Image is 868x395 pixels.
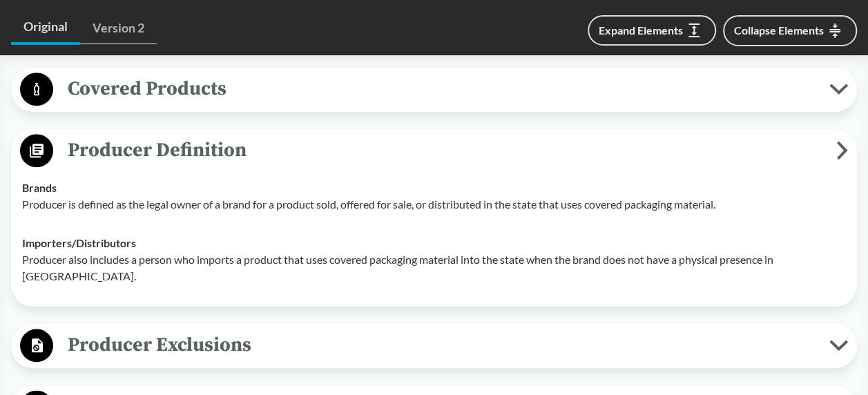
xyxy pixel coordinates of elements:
button: Covered Products [16,72,852,107]
span: Covered Products [53,73,829,104]
span: Producer Exclusions [53,329,829,360]
p: Producer also includes a person who imports a product that uses covered packaging material into t... [22,251,846,285]
button: Expand Elements [588,15,716,46]
strong: Importers/​Distributors [22,236,136,249]
button: Producer Exclusions [16,328,852,363]
button: Producer Definition [16,133,852,168]
button: Collapse Elements [723,15,857,46]
a: Version 2 [80,12,157,44]
span: Producer Definition [53,135,836,166]
a: Original [11,11,80,45]
p: Producer is defined as the legal owner of a brand for a product sold, offered for sale, or distri... [22,196,846,213]
strong: Brands [22,181,57,194]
